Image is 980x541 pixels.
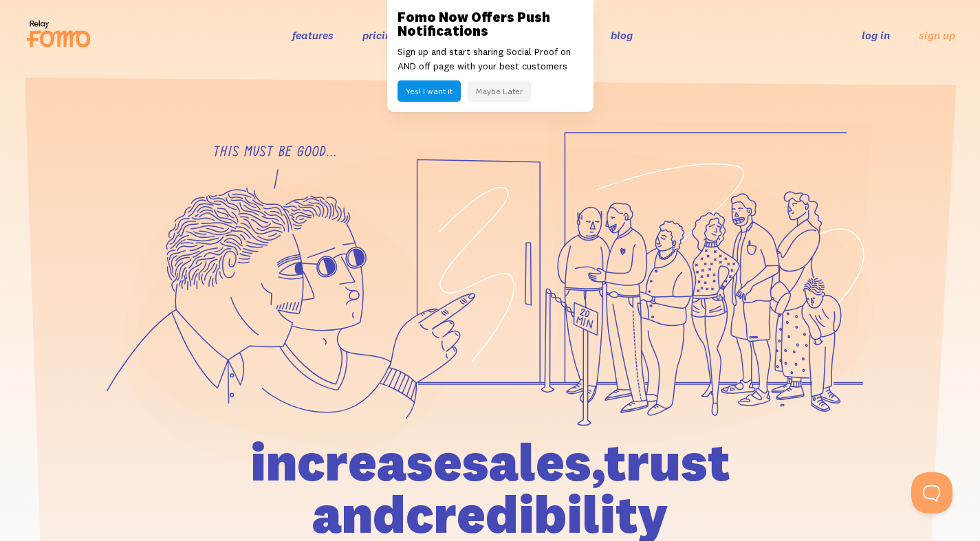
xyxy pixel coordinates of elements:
iframe: Help Scout Beacon - Open [911,472,952,514]
a: log in [862,28,890,42]
h1: increase sales, trust and credibility [172,436,809,540]
a: blog [611,28,633,42]
a: features [292,28,334,42]
a: pricing [362,28,398,42]
button: Maybe Later [468,80,531,102]
button: Yes! I want it [398,80,461,102]
p: Sign up and start sharing Social Proof on AND off page with your best customers [398,45,583,74]
a: sign up [919,28,955,43]
h3: Fomo Now Offers Push Notifications [398,10,583,38]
